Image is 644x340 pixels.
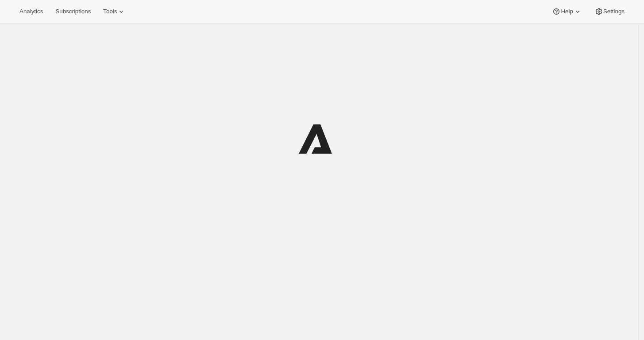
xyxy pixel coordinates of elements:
[50,5,96,18] button: Subscriptions
[98,5,131,18] button: Tools
[603,8,625,15] span: Settings
[19,8,43,15] span: Analytics
[14,5,48,18] button: Analytics
[561,8,573,15] span: Help
[589,5,630,18] button: Settings
[547,5,587,18] button: Help
[103,8,117,15] span: Tools
[55,8,91,15] span: Subscriptions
